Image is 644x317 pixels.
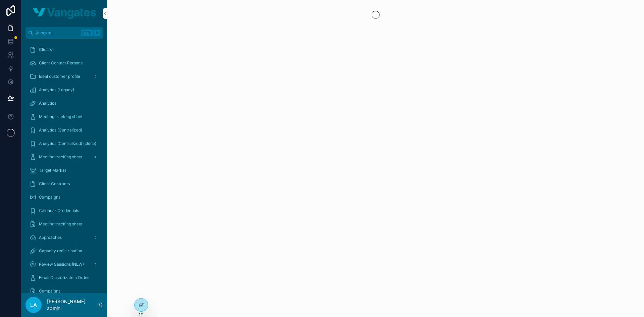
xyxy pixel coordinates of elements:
a: Capacity redistribution [25,245,103,257]
span: Jump to... [36,30,78,36]
span: Review Sessions (NEW) [39,262,84,267]
a: Campaigns [25,191,103,203]
a: Client Contact Persons [25,57,103,69]
a: Approaches [25,231,103,244]
a: Analytics (Legacy) [25,84,103,96]
span: Client Contracts [39,181,70,187]
a: Email Clusterizatoin Order [25,272,103,284]
span: Capacity redistribution [39,248,82,254]
a: Target Market [25,164,103,176]
span: Calendar Credentials [39,208,79,213]
a: Campaigns [25,285,103,297]
a: Meeting tracking sheet [25,218,103,230]
span: Campaigns [39,195,60,200]
a: Calendar Credentials [25,205,103,217]
span: Email Clusterizatoin Order [39,275,89,280]
span: Approaches [39,235,62,240]
span: Analytics (Centralized) [39,127,82,133]
span: Analytics (Centralized) (clone) [39,141,96,146]
span: Meeting tracking sheet [39,154,83,160]
a: Meeting tracking sheet [25,111,103,123]
a: Analytics (Centralized) (clone) [25,138,103,150]
span: Target Market [39,168,66,173]
span: K [95,30,100,36]
p: [PERSON_NAME] admin [47,298,98,312]
div: scrollable content [21,39,107,293]
span: Analytics [39,101,56,106]
img: App logo [33,8,96,19]
span: Campaigns [39,288,60,294]
a: Analytics (Centralized) [25,124,103,136]
span: la [30,301,37,309]
span: Meeting tracking sheet [39,221,83,227]
span: Client Contact Persons [39,60,83,66]
a: Client Contracts [25,178,103,190]
a: Ideal customer profile [25,70,103,83]
span: Analytics (Legacy) [39,87,74,93]
span: Clients [39,47,52,52]
button: Jump to...CtrlK [25,27,103,39]
span: Ctrl [81,30,93,36]
a: Meeting tracking sheet [25,151,103,163]
a: Analytics [25,97,103,109]
a: Clients [25,44,103,56]
a: Review Sessions (NEW) [25,258,103,270]
span: Ideal customer profile [39,74,80,79]
span: Meeting tracking sheet [39,114,83,119]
